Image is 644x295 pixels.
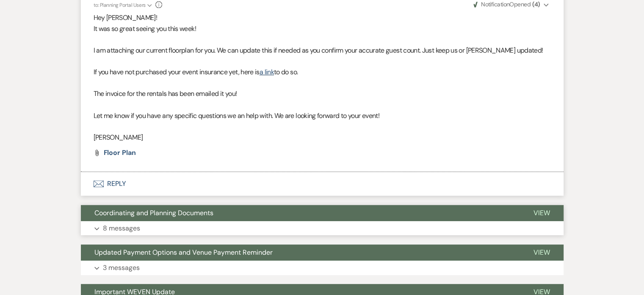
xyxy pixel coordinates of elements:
[520,244,564,261] button: View
[532,0,540,8] strong: ( 4 )
[481,0,509,8] span: Notification
[81,205,520,221] button: Coordinating and Planning Documents
[533,208,550,217] span: View
[103,262,140,273] p: 3 messages
[81,244,520,261] button: Updated Payment Options and Venue Payment Reminder
[520,205,564,221] button: View
[94,1,154,9] button: to: Planning Portal Users
[94,2,146,8] span: to: Planning Portal Users
[81,221,564,236] button: 8 messages
[94,12,551,23] p: Hey [PERSON_NAME]!
[94,110,551,121] p: Let me know if you have any specific questions we an help with. We are looking forward to your ev...
[260,67,274,76] a: a link
[94,248,273,257] span: Updated Payment Options and Venue Payment Reminder
[104,148,136,157] span: Floor Plan
[103,223,140,234] p: 8 messages
[473,0,540,8] span: Opened
[94,23,551,34] p: It was so great seeing you this week!
[94,67,551,78] p: If you have not purchased your event insurance yet, here is to do so.
[94,45,551,56] p: I am attaching our current floorplan for you. We can update this if needed as you confirm your ac...
[533,248,550,257] span: View
[94,88,551,99] p: The invoice for the rentals has been emailed it you!
[94,132,551,143] p: [PERSON_NAME]
[104,149,136,156] a: Floor Plan
[81,261,564,275] button: 3 messages
[94,208,213,217] span: Coordinating and Planning Documents
[81,172,564,196] button: Reply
